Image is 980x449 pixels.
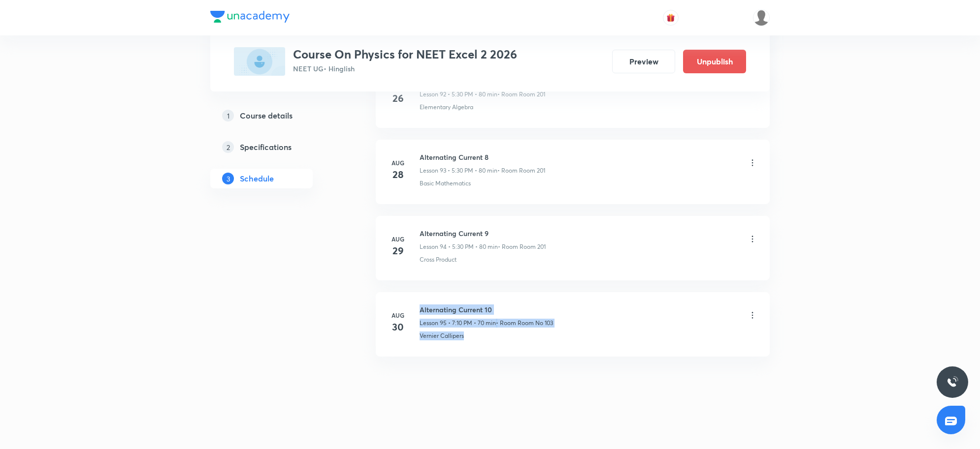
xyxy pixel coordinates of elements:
[947,376,958,388] img: ttu
[388,235,408,243] h6: Aug
[753,9,770,26] img: Devendra Kumar
[222,110,234,121] p: 1
[222,173,234,184] p: 3
[388,311,408,320] h6: Aug
[210,106,344,125] a: 1Course details
[240,141,292,153] h5: Specifications
[420,103,473,112] p: Elementary Algebra
[240,173,274,184] h5: Schedule
[293,63,517,74] p: NEET UG • Hinglish
[420,152,545,162] h6: Alternating Current 8
[420,331,464,340] p: Vernier Callipers
[388,158,408,167] h6: Aug
[497,90,545,99] p: • Room Room 201
[420,166,497,175] p: Lesson 93 • 5:30 PM • 80 min
[496,319,553,328] p: • Room Room No 103
[222,141,234,153] p: 2
[210,137,344,157] a: 2Specifications
[420,228,546,239] h6: Alternating Current 9
[420,304,553,315] h6: Alternating Current 10
[498,242,546,251] p: • Room Room 201
[663,10,679,26] button: avatar
[420,319,496,328] p: Lesson 95 • 7:10 PM • 70 min
[420,179,471,188] p: Basic Mathematics
[388,243,408,258] h4: 29
[388,91,408,106] h4: 26
[293,47,517,61] h3: Course On Physics for NEET Excel 2 2026
[420,242,498,251] p: Lesson 94 • 5:30 PM • 80 min
[612,50,675,73] button: Preview
[388,320,408,334] h4: 30
[388,167,408,182] h4: 28
[497,166,545,175] p: • Room Room 201
[210,11,290,25] a: Company Logo
[420,255,457,264] p: Cross Product
[420,90,497,99] p: Lesson 92 • 5:30 PM • 80 min
[234,47,285,76] img: D5339C08-FD96-4951-BD93-F51DE705BFAD_plus.png
[210,11,290,23] img: Company Logo
[666,13,675,22] img: avatar
[683,50,746,73] button: Unpublish
[240,110,293,121] h5: Course details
